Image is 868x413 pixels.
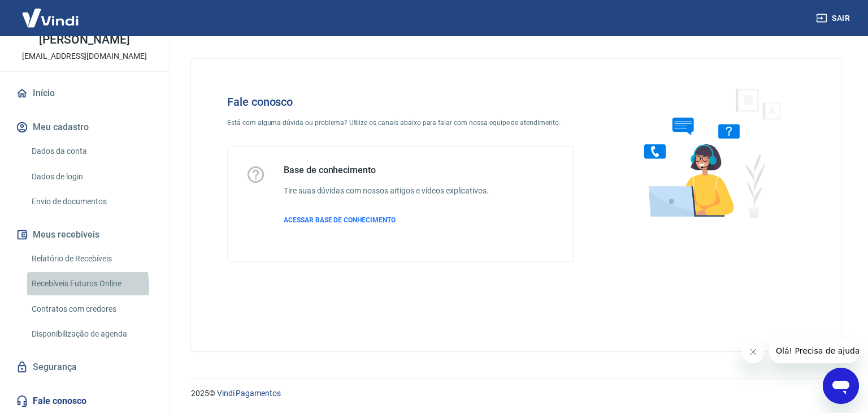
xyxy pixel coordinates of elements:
button: Meus recebíveis [14,222,155,247]
a: Disponibilização de agenda [27,322,155,346]
a: Recebíveis Futuros Online [27,272,155,295]
iframe: Mensagem da empresa [769,338,859,363]
iframe: Botão para abrir a janela de mensagens [823,368,859,404]
img: Vindi [14,1,87,35]
p: Está com alguma dúvida ou problema? Utilize os canais abaixo para falar com nossa equipe de atend... [227,118,574,128]
a: Segurança [14,355,155,380]
p: [EMAIL_ADDRESS][DOMAIN_NAME] [22,50,147,62]
a: Contratos com credores [27,298,155,321]
span: ACESSAR BASE DE CONHECIMENTO [284,216,396,224]
a: Envio de documentos [27,190,155,213]
p: [PERSON_NAME] [39,34,129,46]
h5: Base de conhecimento [284,165,489,176]
a: Dados da conta [27,140,155,163]
p: 2025 © [191,388,841,399]
a: Início [14,81,155,106]
a: Relatório de Recebíveis [27,247,155,270]
button: Sair [814,8,854,29]
h6: Tire suas dúvidas com nossos artigos e vídeos explicativos. [284,185,489,197]
a: Dados de login [27,165,155,188]
a: ACESSAR BASE DE CONHECIMENTO [284,215,489,225]
iframe: Fechar mensagem [742,341,765,363]
img: Fale conosco [622,77,793,228]
h4: Fale conosco [227,95,574,109]
a: Vindi Pagamentos [217,389,281,398]
button: Meu cadastro [14,115,155,140]
span: Olá! Precisa de ajuda? [7,8,95,17]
